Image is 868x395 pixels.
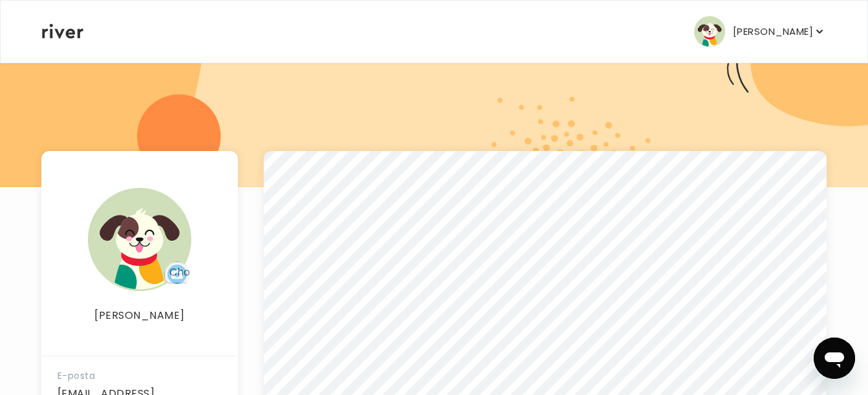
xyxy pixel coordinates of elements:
img: Kullanıcı avatarı [694,16,725,47]
button: Kullanıcı avatarı[PERSON_NAME] [694,16,826,47]
img: Kullanıcı avatarı [88,188,191,291]
p: [PERSON_NAME] [42,307,237,325]
iframe: Button to launch messaging window [814,338,855,379]
span: E-posta [58,369,95,382]
p: [PERSON_NAME] [733,23,813,41]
